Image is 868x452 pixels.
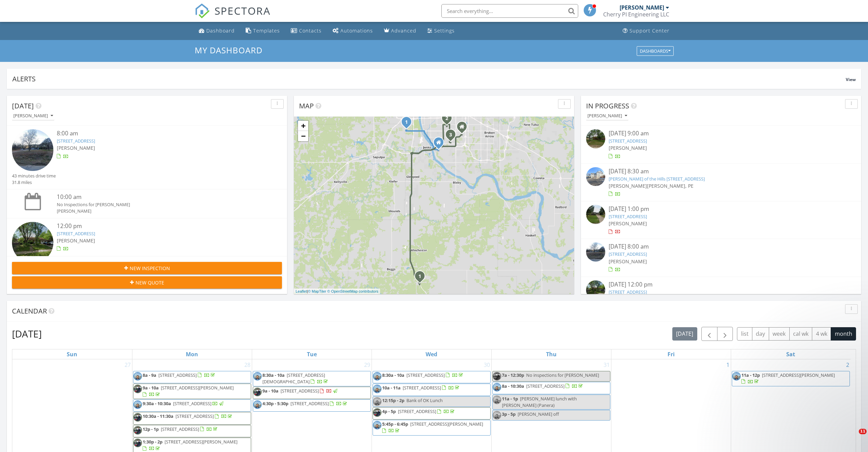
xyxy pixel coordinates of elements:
a: [STREET_ADDRESS] [609,138,647,144]
a: 9a - 10a [STREET_ADDRESS] [253,387,371,399]
a: [PERSON_NAME] of the Hills [STREET_ADDRESS] [609,176,705,182]
div: 43 minutes drive time [12,173,56,179]
img: streetview [586,167,605,186]
span: 10a - 11a [382,385,401,391]
div: Cherry PI Engineering LLC [603,11,669,18]
a: Automations (Basic) [330,25,376,37]
img: streetview [586,205,605,224]
span: [PERSON_NAME] [609,145,647,151]
div: Templates [253,27,280,34]
a: © OpenStreetMap contributors [327,289,378,293]
a: Go to August 1, 2025 [725,359,731,370]
a: 8a - 9a [STREET_ADDRESS] [143,372,216,378]
div: | [294,289,380,294]
span: [STREET_ADDRESS] [403,385,441,391]
img: 20210109_141743_002.jpg [373,421,381,429]
button: Dashboards [637,46,674,56]
div: 6706 E 89th St, Tulsa, OK 74133 [451,134,455,138]
a: 8:30a - 10a [STREET_ADDRESS] [373,371,491,383]
div: [DATE] 8:00 am [609,242,834,251]
div: Support Center [630,27,670,34]
span: 11 [859,429,867,434]
span: 7a - 12:30p [502,372,524,378]
img: screenshot_20250602_145829.png [373,408,381,417]
span: 8:30a - 10a [382,372,404,378]
div: [PERSON_NAME] [587,114,627,118]
span: [PERSON_NAME] [609,183,647,189]
img: streetview [586,129,605,148]
span: [STREET_ADDRESS] [290,400,329,407]
a: 8:30a - 10a [STREET_ADDRESS][DEMOGRAPHIC_DATA] [262,372,329,385]
i: 2 [445,116,448,121]
a: 10:30a - 11:30a [STREET_ADDRESS] [133,412,251,424]
div: No Inspections for [PERSON_NAME] [57,201,259,208]
div: 12:00 pm [57,222,259,230]
a: [DATE] 8:30 am [PERSON_NAME] of the Hills [STREET_ADDRESS] [PERSON_NAME][PERSON_NAME], PE [586,167,856,198]
div: 3042 W 69th St S, Tulsa, OK 74132 [406,122,411,126]
div: Automations [340,27,373,34]
a: 10:30a - 11:30a [STREET_ADDRESS] [143,413,233,419]
span: [PERSON_NAME], PE [647,183,694,189]
a: Go to July 31, 2025 [602,359,611,370]
a: Wednesday [424,349,439,359]
a: Sunday [65,349,79,359]
img: 20210109_141743_002.jpg [493,396,501,404]
span: [PERSON_NAME] [57,237,95,244]
button: [PERSON_NAME] [12,111,54,121]
span: [STREET_ADDRESS] [173,400,211,407]
a: 8:30a - 10a [STREET_ADDRESS][DEMOGRAPHIC_DATA] [253,371,371,386]
span: [STREET_ADDRESS][PERSON_NAME] [410,421,483,427]
img: 20210109_141743_002.jpg [373,385,381,393]
span: Bank of OK Lunch [406,397,443,403]
span: [STREET_ADDRESS][PERSON_NAME] [161,385,234,391]
a: Go to July 30, 2025 [482,359,491,370]
a: 5:45p - 6:45p [STREET_ADDRESS][PERSON_NAME] [382,421,483,434]
img: 20210109_141743_002.jpg [133,400,142,409]
h2: [DATE] [12,327,42,341]
a: 5:45p - 6:45p [STREET_ADDRESS][PERSON_NAME] [373,420,491,435]
a: [DATE] 1:00 pm [STREET_ADDRESS] [PERSON_NAME] [586,205,856,235]
span: 12:15p - 2p [382,397,404,403]
a: 12:00 pm [STREET_ADDRESS] [PERSON_NAME] 44 minutes drive time 31.4 miles [12,222,282,278]
div: [DATE] 12:00 pm [609,280,834,289]
div: Dashboards [640,49,671,53]
a: Thursday [545,349,558,359]
a: Go to July 29, 2025 [363,359,372,370]
div: 9437 E 77th St , Tulsa OK 74133 [462,127,466,131]
a: 9a - 10a [STREET_ADDRESS] [262,388,338,394]
a: 10a - 11a [STREET_ADDRESS] [382,385,461,391]
a: Go to July 27, 2025 [123,359,132,370]
button: cal wk [789,327,813,341]
a: Zoom in [298,121,308,131]
button: Previous month [701,327,717,341]
button: Next month [717,327,733,341]
img: 20210109_141743_002.jpg [373,372,381,381]
a: [DATE] 12:00 pm [STREET_ADDRESS] [PERSON_NAME] [586,280,856,311]
a: 8:30a - 10a [STREET_ADDRESS] [382,372,464,378]
img: The Best Home Inspection Software - Spectora [195,3,210,18]
span: [DATE] [12,101,34,110]
span: 8:30a - 10a [262,372,285,378]
span: [STREET_ADDRESS] [158,372,197,378]
span: 4:30p - 5:30p [262,400,288,407]
input: Search everything... [441,4,578,18]
span: 8a - 9a [143,372,156,378]
img: screenshot_20250602_145829.png [493,372,501,381]
a: 4:30p - 5:30p [STREET_ADDRESS] [253,399,371,412]
button: [DATE] [672,327,697,341]
span: 4p - 5p [382,408,396,414]
div: 31.8 miles [12,179,56,186]
a: 1:30p - 2p [STREET_ADDRESS][PERSON_NAME] [143,439,237,451]
span: Map [299,101,314,110]
span: [STREET_ADDRESS] [526,383,565,389]
img: 20210109_141743_002.jpg [493,383,501,391]
span: View [846,77,856,82]
img: screenshot_20250602_145829.png [133,413,142,422]
a: 9:30a - 10:30a [STREET_ADDRESS] [143,400,224,407]
a: SPECTORA [195,9,271,24]
img: 20210109_141743_002.jpg [732,372,741,381]
span: New Quote [135,279,164,286]
img: 20210109_141743_002.jpg [373,397,381,406]
img: screenshot_20250602_145829.png [253,388,262,396]
img: streetview [586,280,605,300]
